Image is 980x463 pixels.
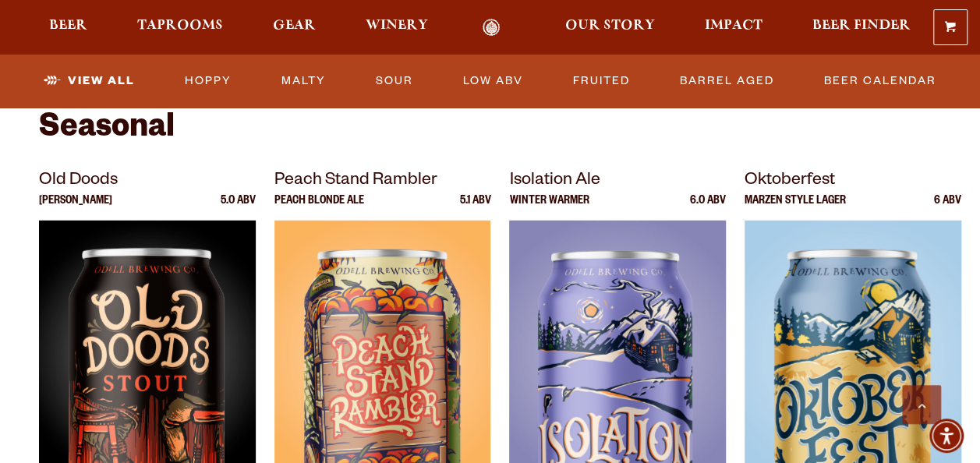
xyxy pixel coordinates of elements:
a: Low ABV [457,63,529,99]
span: Winery [366,19,428,32]
a: Beer [39,19,97,37]
span: Beer Finder [812,19,911,32]
a: Odell Home [462,19,521,37]
a: Winery [356,19,438,37]
h2: Seasonal [39,111,941,149]
span: Impact [705,19,762,32]
p: 5.1 ABV [459,196,490,221]
p: Old Doods [39,168,256,196]
a: Beer Calendar [818,63,943,99]
p: Peach Blonde Ale [274,196,364,221]
p: Marzen Style Lager [745,196,846,221]
div: Accessibility Menu [929,419,964,453]
p: Isolation Ale [509,168,726,196]
span: Our Story [565,19,655,32]
a: Gear [263,19,326,37]
p: 6 ABV [934,196,961,221]
a: Malty [275,63,332,99]
span: Beer [49,19,87,32]
a: Our Story [555,19,665,37]
span: Gear [273,19,316,32]
a: Sour [370,63,419,99]
a: Barrel Aged [674,63,780,99]
a: Fruited [567,63,636,99]
a: Impact [695,19,773,37]
p: 5.0 ABV [221,196,256,221]
a: Scroll to top [902,385,941,424]
p: Peach Stand Rambler [274,168,491,196]
p: Oktoberfest [745,168,961,196]
p: Winter Warmer [509,196,589,221]
a: Taprooms [127,19,233,37]
p: 6.0 ABV [690,196,726,221]
a: View All [37,63,141,99]
a: Beer Finder [802,19,921,37]
p: [PERSON_NAME] [39,196,112,221]
span: Taprooms [137,19,223,32]
a: Hoppy [179,63,238,99]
